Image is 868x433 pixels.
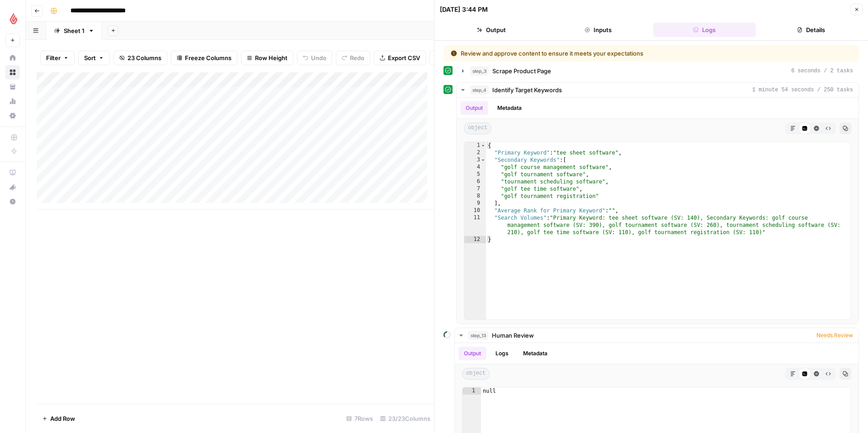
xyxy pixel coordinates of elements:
span: step_4 [470,85,489,94]
span: Human Review [492,331,534,340]
div: Review and approve content to ensure it meets your expectations [451,49,748,58]
button: Help + Support [5,194,20,209]
div: 2 [464,149,486,156]
span: 23 Columns [127,53,161,62]
span: Toggle code folding, rows 1 through 12 [481,142,486,149]
a: Settings [5,108,20,123]
div: [DATE] 3:44 PM [440,5,488,14]
span: step_13 [468,331,488,340]
div: 11 [464,214,486,236]
button: Needs Review [455,328,859,343]
span: Needs Review [816,331,853,339]
a: Sheet 1 [46,22,102,40]
button: Logs [490,347,514,360]
span: Filter [46,53,61,62]
div: 5 [464,171,486,178]
button: Details [759,23,863,37]
span: object [464,122,491,134]
div: What's new? [6,180,19,194]
button: Filter [40,51,75,65]
button: Add Row [37,411,80,426]
button: Metadata [492,101,527,115]
button: Freeze Columns [171,51,237,65]
span: Add Row [50,414,75,423]
button: Sort [78,51,110,65]
button: Output [440,23,543,37]
span: Redo [350,53,364,62]
span: Row Height [255,53,288,62]
span: Sort [84,53,96,62]
div: 3 [464,156,486,164]
span: Undo [311,53,326,62]
div: 6 [464,178,486,185]
div: 1 [462,387,481,395]
span: object [462,368,490,380]
button: Metadata [518,347,553,360]
div: Sheet 1 [64,26,85,35]
div: 8 [464,193,486,200]
span: step_3 [470,66,489,75]
button: Inputs [547,23,650,37]
div: 1 minute 54 seconds / 250 tasks [457,98,859,324]
span: 6 seconds / 2 tasks [791,67,853,75]
div: 4 [464,164,486,171]
div: 9 [464,200,486,207]
button: 6 seconds / 2 tasks [457,64,859,78]
span: Freeze Columns [185,53,231,62]
span: Export CSV [388,53,420,62]
div: 7 Rows [343,411,377,426]
div: 23/23 Columns [377,411,434,426]
button: Undo [297,51,332,65]
span: Toggle code folding, rows 3 through 9 [481,156,486,164]
a: AirOps Academy [5,165,20,180]
div: 1 [464,142,486,149]
button: 1 minute 54 seconds / 250 tasks [457,83,859,97]
span: 1 minute 54 seconds / 250 tasks [752,86,853,94]
button: Redo [336,51,370,65]
button: Output [460,101,488,115]
button: Output [458,347,486,360]
button: What's new? [5,180,20,194]
button: Workspace: Lightspeed [5,7,20,30]
img: Lightspeed Logo [5,10,22,27]
a: Usage [5,94,20,108]
a: Your Data [5,80,20,94]
button: Export CSV [374,51,426,65]
div: 7 [464,185,486,193]
div: 12 [464,236,486,243]
button: 23 Columns [113,51,167,65]
button: Logs [653,23,756,37]
span: Identify Target Keywords [492,85,562,94]
a: Home [5,51,20,65]
span: Scrape Product Page [492,66,551,75]
a: Browse [5,65,20,80]
button: Row Height [241,51,293,65]
div: 10 [464,207,486,214]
